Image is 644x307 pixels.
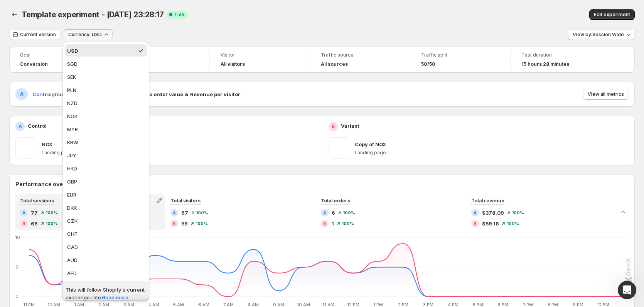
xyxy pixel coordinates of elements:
[20,51,98,68] a: GoalConversion
[67,270,77,276] span: AED
[6,224,126,287] div: Hi[PERSON_NAME],
[67,179,77,185] span: GBP
[173,210,176,215] h2: A
[482,209,504,217] span: $378.09
[421,61,435,67] span: 50/50
[67,113,78,119] span: NOK
[32,91,241,97] span: group wins on .
[583,89,629,100] button: View all metrics
[343,210,355,215] span: 100 %
[64,29,113,40] button: Currency: USD
[67,100,78,106] span: NZD
[67,126,78,132] span: MYR
[321,51,399,68] a: Traffic sourceAll sources
[175,12,184,18] span: Live
[46,221,58,226] span: 100 %
[67,218,78,224] span: CZK
[67,61,78,67] span: SGD
[474,210,477,215] h2: A
[589,9,635,20] button: Edit experiment
[135,3,149,17] div: Close
[23,208,31,215] img: Profile image for Antony
[482,220,499,227] span: $59.18
[181,220,188,227] span: 59
[329,137,350,159] img: Copy of NOX
[521,52,600,58] span: Test duration
[15,264,18,270] text: 5
[120,51,199,68] a: DeviceAll devices
[67,231,77,237] span: CHF
[37,248,43,254] button: Upload attachment
[512,210,524,215] span: 100 %
[18,229,68,235] b: [PERSON_NAME]
[12,137,120,167] div: You’ll get replies here and in your email: ✉️
[22,221,25,226] h2: B
[5,3,20,18] button: go back
[19,179,39,185] b: [DATE]
[66,286,146,301] p: This will follow Shopify's current exchange rate.
[20,61,48,67] span: Conversion
[355,140,386,148] p: Copy of NOX
[521,61,569,67] span: 15 hours 28 minutes
[20,32,56,38] span: Current version
[46,210,58,215] span: 100 %
[15,180,629,188] h2: Performance over time
[12,170,120,185] div: The team will be back 🕒
[190,91,240,97] strong: Revenue per visitor
[15,294,19,299] text: 0
[221,51,299,68] a: VisitorAll visitors
[22,4,34,17] img: Profile image for Antony
[67,87,76,93] span: PLN
[6,224,148,287] div: Antony says…
[9,29,61,40] button: Current version
[37,4,88,10] h1: [PERSON_NAME]
[68,32,102,38] span: Currency: USD
[196,210,208,215] span: 100 %
[321,198,350,204] span: Total orders
[67,205,77,211] span: DKK
[6,207,148,224] div: Antony says…
[131,91,183,97] strong: Average order value
[67,165,77,172] span: HKD
[67,257,78,263] span: AUD
[12,248,18,254] button: Emoji picker
[573,32,624,38] span: View by: Session Wide
[6,98,148,109] div: [DATE]
[7,232,148,245] textarea: Message…
[321,61,348,67] h4: All sources
[33,209,76,214] b: [PERSON_NAME]
[20,198,54,204] span: Total sessions
[67,139,78,145] span: KRW
[471,198,504,204] span: Total revenue
[507,221,519,226] span: 100 %
[42,140,52,148] p: NOX
[22,210,25,215] h2: A
[173,221,176,226] h2: B
[170,198,201,204] span: Total visitors
[342,221,354,226] span: 100 %
[323,210,326,215] h2: A
[618,207,629,217] button: Collapse chart
[332,220,334,227] span: 1
[19,123,22,130] h2: A
[185,91,189,97] strong: &
[37,10,75,17] p: Active 11h ago
[22,10,164,19] span: Template experiment - [DATE] 23:28:17
[67,244,78,250] span: CAD
[31,209,38,217] span: 77
[12,229,120,237] div: Hi ,
[33,208,131,215] div: joined the conversation
[181,209,188,217] span: 67
[196,221,208,226] span: 100 %
[121,3,135,18] button: Home
[55,113,142,121] div: What is the URL for the AB test?
[421,52,499,58] span: Traffic split
[341,122,359,130] p: Variant
[6,132,126,190] div: You’ll get replies here and in your email:✉️[EMAIL_ADDRESS][DOMAIN_NAME]The team will be back🕒[DATE]
[32,91,52,97] span: Control
[24,62,140,84] div: Handy tips: Sharing your issue screenshots and page links helps us troubleshoot your issue faster
[102,294,128,300] a: Read more
[15,137,37,159] img: NOX
[15,235,20,240] text: 10
[321,52,399,58] span: Traffic source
